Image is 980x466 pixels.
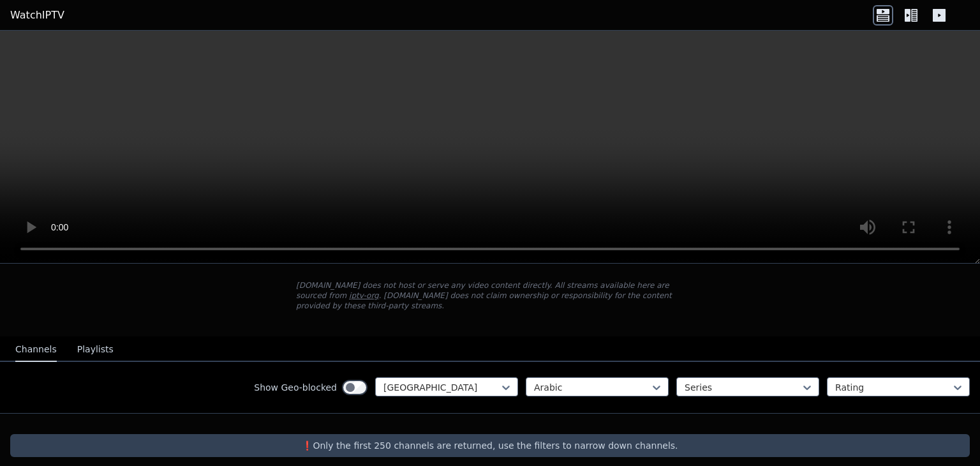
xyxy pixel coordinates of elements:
p: ❗️Only the first 250 channels are returned, use the filters to narrow down channels. [15,439,965,452]
button: Playlists [77,338,114,362]
button: Channels [15,338,57,362]
a: WatchIPTV [10,8,64,23]
a: iptv-org [349,291,379,300]
p: [DOMAIN_NAME] does not host or serve any video content directly. All streams available here are s... [296,280,684,311]
label: Show Geo-blocked [254,381,337,394]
